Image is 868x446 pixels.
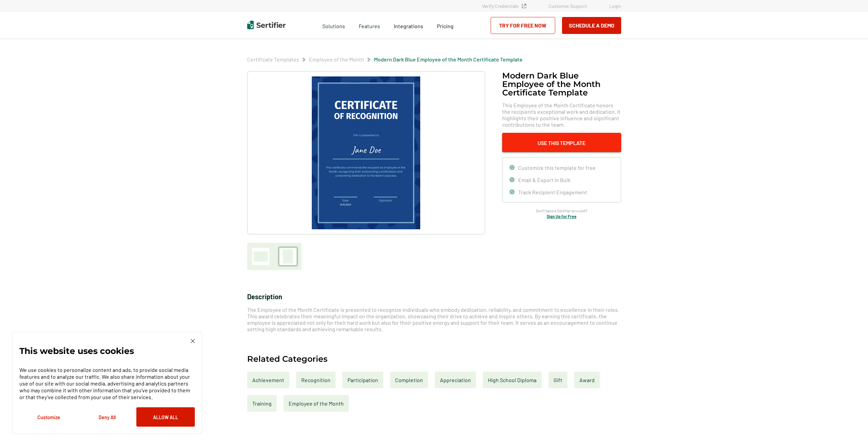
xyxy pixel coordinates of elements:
a: Training [247,395,277,412]
a: Login [609,3,621,9]
a: Achievement [247,372,289,388]
a: Recognition [296,372,336,388]
p: This website uses cookies [19,347,134,354]
a: Employee of the Month [284,395,349,412]
button: Schedule a Demo [562,17,621,34]
a: Participation [342,372,383,388]
a: Pricing [437,21,454,30]
a: Modern Dark Blue Employee of the Month Certificate Template [374,56,523,63]
h2: Related Categories [247,355,327,363]
a: Sign Up for Free [547,214,577,219]
a: Try for Free Now [491,17,555,34]
img: Modern Dark Blue Employee of the Month Certificate Template [312,76,420,229]
h1: Modern Dark Blue Employee of the Month Certificate Template [502,71,621,97]
button: Customize [19,407,78,427]
div: Breadcrumb [247,56,523,63]
span: Customize this template for free [518,164,596,171]
a: Employee of the Month [309,56,364,63]
button: Allow All [136,407,195,427]
iframe: Chat Widget [834,413,868,446]
a: Gift [548,372,567,388]
img: Sertifier | Digital Credentialing Platform [247,21,286,29]
a: Appreciation [435,372,476,388]
span: Email & Export in Bulk [518,177,571,183]
span: Description [247,292,282,301]
p: We use cookies to personalize content and ads, to provide social media features and to analyze ou... [19,367,195,400]
span: Features [359,21,380,30]
span: Solutions [322,21,345,30]
span: Track Recipient Engagement [518,189,587,195]
a: Customer Support [548,3,587,9]
img: Cookie Popup Close [191,339,195,343]
span: This Employee of the Month Certificate honors the recipient’s exceptional work and dedication. It... [502,102,621,128]
span: The Employee of the Month Certificate is presented to recognize individuals who embody dedication... [247,306,619,332]
span: Pricing [437,23,454,29]
img: Verified [522,4,526,8]
a: Completion [390,372,428,388]
a: Integrations [394,21,423,30]
span: Integrations [394,23,423,29]
a: High School Diploma [483,372,542,388]
button: Deny All [78,407,136,427]
a: Verify Credentials [482,3,526,9]
a: Award [574,372,600,388]
span: Don’t have a Sertifier account? [536,208,588,214]
button: Use This Template [502,133,621,152]
a: Certificate Templates [247,56,299,63]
